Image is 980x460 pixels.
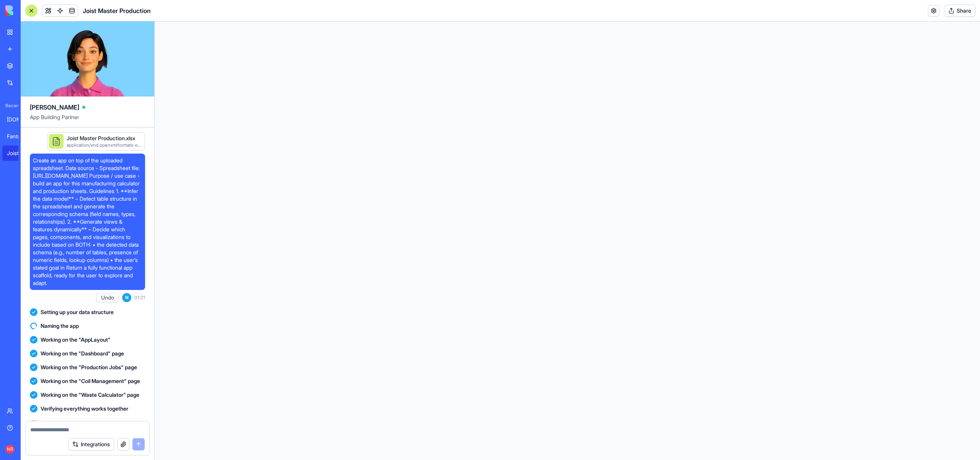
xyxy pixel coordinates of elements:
[944,5,975,17] button: Share
[2,146,33,161] a: Joist Master Production
[5,5,53,16] img: logo
[68,438,114,450] button: Integrations
[7,116,28,123] div: [DOMAIN_NAME] Assistant
[67,134,142,142] div: Joist Master Production.xlsx
[41,322,79,330] span: Naming the app
[41,391,139,399] span: Working on the "Waste Calculator" page
[2,129,33,144] a: Fantasy Football Draft Assistant
[41,405,128,413] span: Verifying everything works together
[134,295,145,301] span: 01:21
[33,157,142,287] span: Create an app on top of the uploaded spreadsheet. Data source - Spreadsheet file: [URL][DOMAIN_NA...
[96,293,119,302] button: Undo
[67,142,142,148] div: application/vnd.openxmlformats-officedocument.spreadsheetml.sheet
[30,103,79,112] span: [PERSON_NAME]
[30,419,145,440] h1: 🎉 Your Joist Master Production App is Ready!
[41,363,137,371] span: Working on the "Production Jobs" page
[83,6,150,15] h1: Joist Master Production
[41,308,114,316] span: Setting up your data structure
[2,103,18,109] span: Recent
[7,149,28,157] div: Joist Master Production
[122,293,131,302] span: N
[41,336,111,344] span: Working on the "AppLayout"
[41,350,124,357] span: Working on the "Dashboard" page
[41,377,140,385] span: Working on the "Coil Management" page
[5,445,15,454] span: NR
[30,113,145,127] span: App Building Partner
[2,112,33,127] a: [DOMAIN_NAME] Assistant
[7,133,28,140] div: Fantasy Football Draft Assistant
